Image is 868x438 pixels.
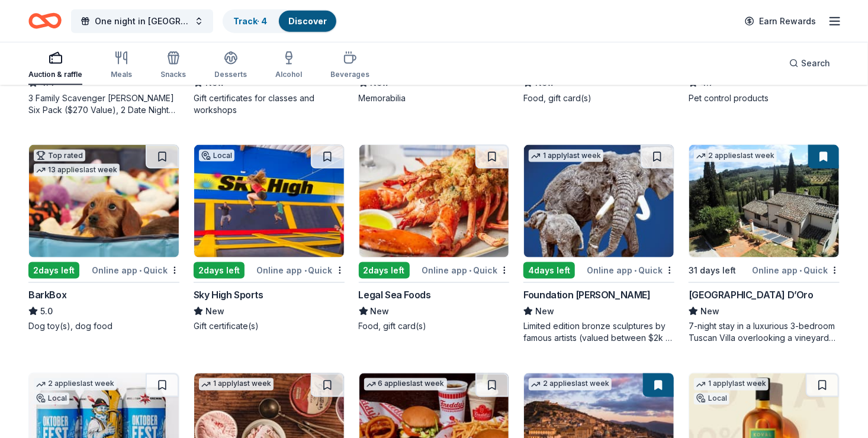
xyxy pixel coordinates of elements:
[359,92,510,104] div: Memorabilia
[28,144,179,333] a: Image for BarkBoxTop rated13 applieslast week2days leftOnline app•QuickBarkBox5.0Dog toy(s), dog ...
[801,56,830,70] span: Search
[34,164,120,176] div: 13 applies last week
[587,263,674,278] div: Online app Quick
[689,145,839,257] img: Image for Villa Sogni D’Oro
[28,288,66,302] div: BarkBox
[330,46,369,85] button: Beverages
[40,304,53,318] span: 5.0
[29,145,179,257] img: Image for BarkBox
[160,70,186,79] div: Snacks
[111,70,132,79] div: Meals
[288,16,327,26] a: Discover
[523,288,650,302] div: Foundation [PERSON_NAME]
[780,51,840,75] button: Search
[111,46,132,85] button: Meals
[304,266,307,275] span: •
[194,144,345,333] a: Image for Sky High SportsLocal2days leftOnline app•QuickSky High SportsNewGift certificate(s)
[194,321,345,333] div: Gift certificate(s)
[330,70,369,79] div: Beverages
[359,145,509,257] img: Image for Legal Sea Foods
[359,262,410,279] div: 2 days left
[689,144,840,344] a: Image for Villa Sogni D’Oro2 applieslast week31 days leftOnline app•Quick[GEOGRAPHIC_DATA] D’OroN...
[694,378,769,391] div: 1 apply last week
[359,144,510,333] a: Image for Legal Sea Foods2days leftOnline app•QuickLegal Sea FoodsNewFood, gift card(s)
[28,321,179,333] div: Dog toy(s), dog food
[257,263,345,278] div: Online app Quick
[194,288,263,302] div: Sky High Sports
[160,46,186,85] button: Snacks
[199,150,234,162] div: Local
[28,7,62,35] a: Home
[700,304,719,318] span: New
[524,145,674,257] img: Image for Foundation Michelangelo
[799,266,802,275] span: •
[371,304,390,318] span: New
[523,144,674,344] a: Image for Foundation Michelangelo1 applylast week4days leftOnline app•QuickFoundation [PERSON_NAM...
[275,46,302,85] button: Alcohol
[28,46,82,85] button: Auction & raffle
[689,92,840,104] div: Pet control products
[139,266,142,275] span: •
[199,378,274,391] div: 1 apply last week
[359,321,510,333] div: Food, gift card(s)
[359,288,431,302] div: Legal Sea Foods
[28,70,82,79] div: Auction & raffle
[634,266,636,275] span: •
[689,321,840,344] div: 7-night stay in a luxurious 3-bedroom Tuscan Villa overlooking a vineyard and the ancient walled ...
[523,262,575,279] div: 4 days left
[34,393,69,405] div: Local
[529,150,603,162] div: 1 apply last week
[523,92,674,104] div: Food, gift card(s)
[752,263,840,278] div: Online app Quick
[689,288,814,302] div: [GEOGRAPHIC_DATA] D’Oro
[92,263,179,278] div: Online app Quick
[469,266,471,275] span: •
[694,150,777,162] div: 2 applies last week
[694,393,729,405] div: Local
[214,70,247,79] div: Desserts
[364,378,447,391] div: 6 applies last week
[214,46,247,85] button: Desserts
[71,9,213,33] button: One night in [GEOGRAPHIC_DATA] - fall fundraiser
[689,263,736,278] div: 31 days left
[223,9,337,33] button: Track· 4Discover
[205,304,224,318] span: New
[194,92,345,116] div: Gift certificates for classes and workshops
[422,263,509,278] div: Online app Quick
[28,262,79,279] div: 2 days left
[233,16,267,26] a: Track· 4
[529,378,612,391] div: 2 applies last week
[34,150,85,162] div: Top rated
[275,70,302,79] div: Alcohol
[738,11,823,32] a: Earn Rewards
[28,92,179,116] div: 3 Family Scavenger [PERSON_NAME] Six Pack ($270 Value), 2 Date Night Scavenger [PERSON_NAME] Two ...
[34,378,117,391] div: 2 applies last week
[535,304,554,318] span: New
[194,145,344,257] img: Image for Sky High Sports
[194,262,245,279] div: 2 days left
[523,321,674,344] div: Limited edition bronze sculptures by famous artists (valued between $2k to $7k; proceeds will spl...
[95,14,189,28] span: One night in [GEOGRAPHIC_DATA] - fall fundraiser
